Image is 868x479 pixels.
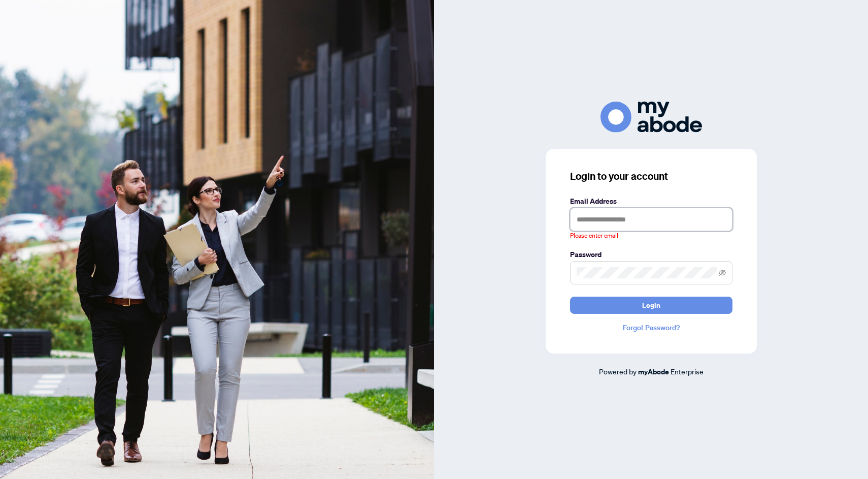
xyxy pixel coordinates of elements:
[638,366,669,377] a: myAbode
[600,102,702,133] img: ma-logo
[570,297,732,314] button: Login
[599,367,637,376] span: Powered by
[570,249,732,260] label: Password
[570,196,732,207] label: Email Address
[642,297,660,313] span: Login
[570,169,732,183] h3: Login to your account
[570,322,732,333] a: Forgot Password?
[671,367,704,376] span: Enterprise
[570,231,618,241] span: Please enter email
[719,269,726,276] span: eye-invisible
